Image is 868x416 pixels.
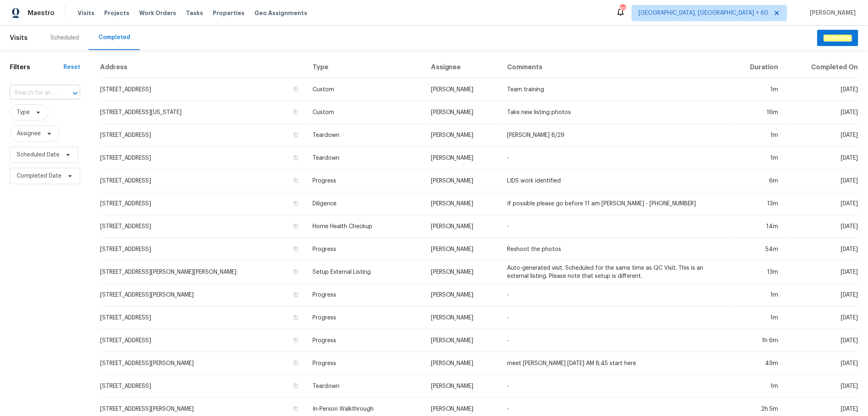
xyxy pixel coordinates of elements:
th: Duration [728,57,785,78]
button: Copy Address [292,245,300,253]
button: Copy Address [292,268,300,275]
span: Work Orders [139,9,176,17]
button: Copy Address [292,177,300,184]
td: [STREET_ADDRESS][US_STATE] [100,101,306,124]
td: 54m [728,238,785,261]
button: Copy Address [292,131,300,139]
td: [STREET_ADDRESS] [100,147,306,169]
th: Type [306,57,424,78]
td: [DATE] [785,306,858,329]
td: [DATE] [785,101,858,124]
button: Open [70,88,81,99]
button: Schedule [817,30,858,46]
td: [DATE] [785,375,858,398]
td: Progress [306,352,424,375]
span: Maestro [28,9,55,17]
td: 1h 6m [728,329,785,352]
td: 1m [728,284,785,306]
td: [DATE] [785,238,858,261]
td: 16m [728,101,785,124]
h1: Filters [10,63,63,71]
span: Type [17,108,30,117]
td: 14m [728,215,785,238]
div: Completed [98,33,130,42]
td: - [501,306,728,329]
button: Copy Address [292,337,300,344]
td: Home Health Checkup [306,215,424,238]
span: Tasks [186,10,203,16]
td: Diligence [306,192,424,215]
td: [DATE] [785,169,858,192]
button: Copy Address [292,314,300,321]
td: 13m [728,261,785,284]
td: [DATE] [785,147,858,169]
td: 1m [728,306,785,329]
td: [PERSON_NAME] [424,306,501,329]
td: meet [PERSON_NAME] [DATE] AM 8;45 start here [501,352,728,375]
span: Visits [78,9,94,17]
span: Geo Assignments [254,9,307,17]
td: 1m [728,78,785,101]
td: LIDS work identified [501,169,728,192]
span: Completed Date [17,172,61,180]
td: [PERSON_NAME] [424,78,501,101]
span: Scheduled Date [17,151,59,159]
div: Reset [63,63,80,71]
button: Copy Address [292,291,300,298]
td: [STREET_ADDRESS] [100,306,306,329]
td: Custom [306,101,424,124]
td: [PERSON_NAME] 8/29 [501,124,728,147]
button: Copy Address [292,359,300,367]
div: Scheduled [50,34,79,42]
span: [PERSON_NAME] [807,9,856,17]
td: [DATE] [785,78,858,101]
td: [STREET_ADDRESS] [100,375,306,398]
td: [PERSON_NAME] [424,215,501,238]
th: Assignee [424,57,501,78]
td: [PERSON_NAME] [424,284,501,306]
td: Teardown [306,124,424,147]
td: 13m [728,192,785,215]
td: [PERSON_NAME] [424,329,501,352]
span: Visits [10,29,28,47]
td: [PERSON_NAME] [424,261,501,284]
td: [STREET_ADDRESS] [100,238,306,261]
td: Auto-generated visit. Scheduled for the same time as QC Visit. This is an external listing. Pleas... [501,261,728,284]
td: [STREET_ADDRESS] [100,169,306,192]
td: [PERSON_NAME] [424,101,501,124]
td: [DATE] [785,215,858,238]
td: [PERSON_NAME] [424,238,501,261]
td: 1m [728,147,785,169]
td: [DATE] [785,261,858,284]
td: - [501,215,728,238]
button: Copy Address [292,154,300,161]
td: 6m [728,169,785,192]
td: Take new listing photos [501,101,728,124]
td: [STREET_ADDRESS] [100,124,306,147]
td: Progress [306,329,424,352]
td: Custom [306,78,424,101]
td: [PERSON_NAME] [424,169,501,192]
td: [STREET_ADDRESS][PERSON_NAME] [100,352,306,375]
button: Copy Address [292,200,300,207]
td: - [501,375,728,398]
th: Completed On [785,57,858,78]
div: 824 [620,5,625,13]
td: Setup External Listing [306,261,424,284]
input: Search for an address... [10,87,57,99]
td: - [501,147,728,169]
td: Teardown [306,147,424,169]
td: Teardown [306,375,424,398]
button: Copy Address [292,86,300,93]
td: [PERSON_NAME] [424,124,501,147]
button: Copy Address [292,405,300,412]
td: Progress [306,306,424,329]
td: [DATE] [785,124,858,147]
td: [PERSON_NAME] [424,352,501,375]
td: [STREET_ADDRESS][PERSON_NAME] [100,284,306,306]
th: Comments [501,57,728,78]
td: Reshoot the photos [501,238,728,261]
span: Properties [213,9,245,17]
td: Progress [306,238,424,261]
td: [PERSON_NAME] [424,147,501,169]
